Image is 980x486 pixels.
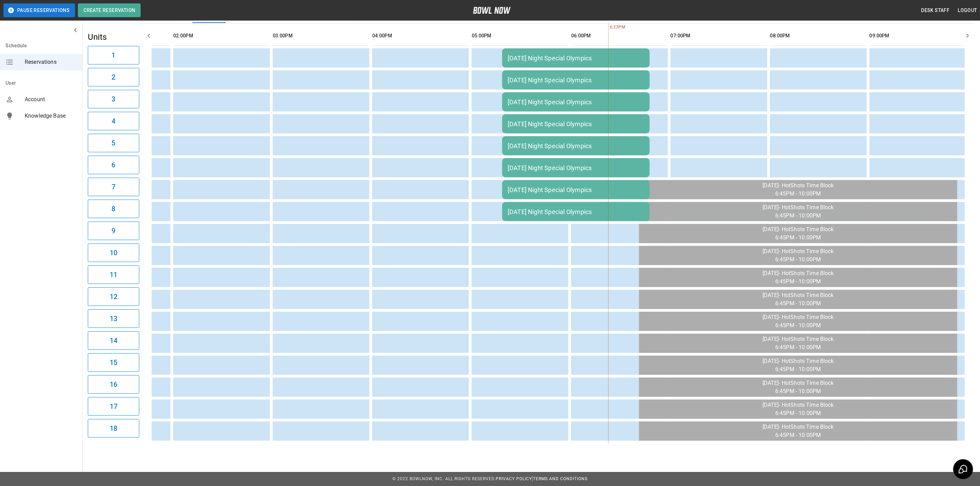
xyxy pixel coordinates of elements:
button: 18 [88,419,139,438]
h6: 5 [111,138,115,149]
h6: 8 [111,203,115,214]
button: 17 [88,397,139,416]
button: 9 [88,222,139,240]
span: Knowledge Base [25,112,77,120]
h6: 1 [111,50,115,61]
h6: 4 [111,116,115,127]
button: 14 [88,331,139,350]
button: 8 [88,200,139,218]
h6: 9 [111,225,115,236]
h5: Units [88,32,139,43]
span: 6:23PM [608,24,610,31]
div: [DATE] Night Special Olympics [508,164,644,171]
button: 13 [88,309,139,328]
div: [DATE] Night Special Olympics [508,186,644,193]
button: 3 [88,90,139,108]
span: © 2022 BowlNow, Inc. All Rights Reserved. [392,476,496,481]
span: Account [25,95,77,104]
h6: 2 [111,72,115,83]
button: 4 [88,112,139,130]
button: 2 [88,68,139,86]
h6: 14 [110,335,117,346]
h6: 12 [110,291,117,302]
div: [DATE] Night Special Olympics [508,55,644,62]
button: 12 [88,287,139,306]
button: 6 [88,156,139,174]
h6: 13 [110,313,117,324]
div: [DATE] Night Special Olympics [508,142,644,150]
button: Desk Staff [919,4,953,17]
div: [DATE] Night Special Olympics [508,120,644,128]
h6: 16 [110,379,117,390]
span: Reservations [25,58,77,66]
button: Create Reservation [78,3,141,17]
button: 1 [88,46,139,64]
a: Terms and Conditions [533,476,588,481]
button: Pause Reservations [3,3,75,17]
h6: 3 [111,94,115,105]
div: [DATE] Night Special Olympics [508,208,644,215]
button: 16 [88,375,139,394]
img: logo [473,7,511,14]
h6: 18 [110,423,117,434]
h6: 15 [110,357,117,368]
h6: 11 [110,269,117,280]
button: 15 [88,353,139,372]
button: 7 [88,178,139,196]
h6: 7 [111,181,115,192]
button: 5 [88,134,139,152]
button: Logout [955,4,980,17]
div: [DATE] Night Special Olympics [508,76,644,84]
div: [DATE] Night Special Olympics [508,98,644,106]
h6: 17 [110,401,117,412]
h6: 6 [111,159,115,170]
button: 10 [88,244,139,262]
a: Privacy Policy [496,476,532,481]
button: 11 [88,265,139,284]
h6: 10 [110,247,117,258]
